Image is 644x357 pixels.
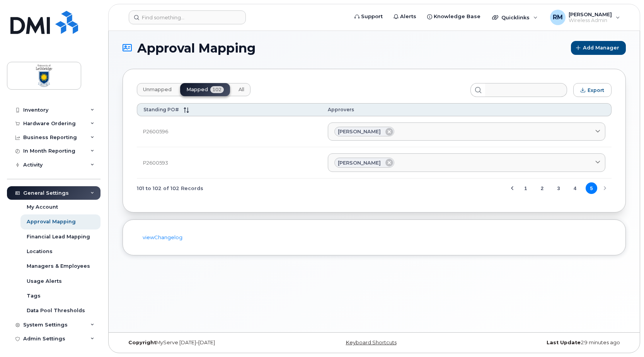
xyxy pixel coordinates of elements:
[123,340,290,346] div: MyServe [DATE]–[DATE]
[338,159,381,167] span: [PERSON_NAME]
[506,182,518,194] button: Previous Page
[547,340,581,345] strong: Last Update
[143,87,172,93] span: Unmapped
[571,41,626,55] button: Add Manager
[128,340,156,345] strong: Copyright
[143,234,182,240] a: viewChangelog
[553,182,564,194] button: Page 3
[573,83,612,97] button: Export
[536,182,548,194] button: Page 2
[520,182,532,194] button: Page 1
[137,182,203,194] span: 101 to 102 of 102 Records
[137,41,256,55] span: Approval Mapping
[328,153,605,172] a: [PERSON_NAME]
[583,44,619,51] span: Add Manager
[137,116,322,148] td: P2600596
[586,182,597,194] button: Page 5
[346,340,397,345] a: Keyboard Shortcuts
[588,87,604,93] span: Export
[328,107,354,112] span: Approvers
[328,122,605,141] a: [PERSON_NAME]
[239,87,244,93] span: All
[458,340,626,346] div: 29 minutes ago
[137,147,322,178] td: P2600593
[485,83,567,97] input: Search...
[143,107,179,112] span: Standing PO#
[338,128,381,135] span: [PERSON_NAME]
[569,182,581,194] button: Page 4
